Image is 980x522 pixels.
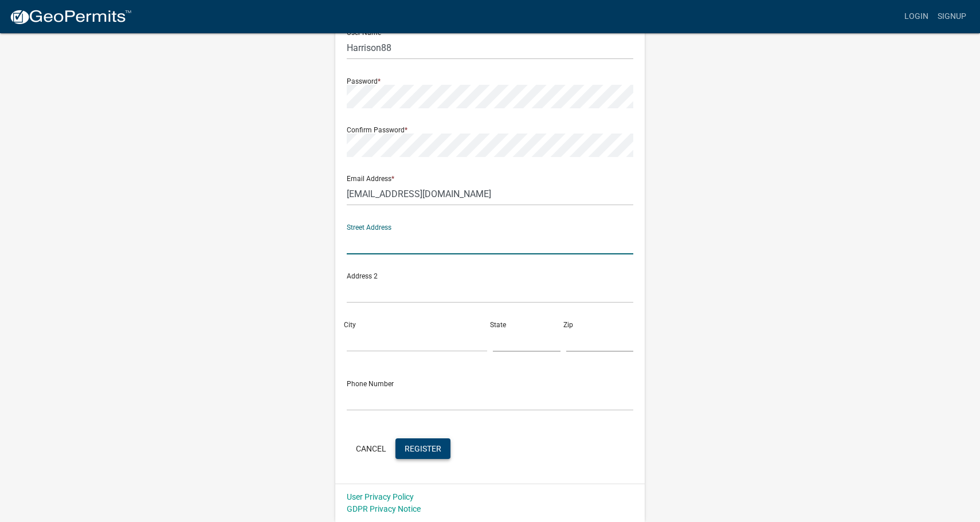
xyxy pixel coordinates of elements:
[347,438,395,459] button: Cancel
[395,438,450,459] button: Register
[900,6,933,28] a: Login
[347,504,421,513] a: GDPR Privacy Notice
[347,492,414,501] a: User Privacy Policy
[405,443,441,453] span: Register
[933,6,971,28] a: Signup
